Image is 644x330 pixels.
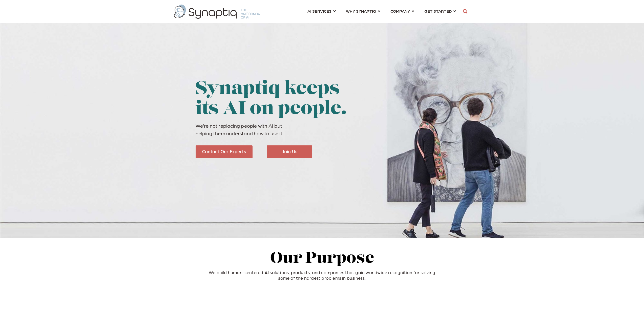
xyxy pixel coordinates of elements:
img: synaptiq logo-1 [174,5,260,19]
img: Contact Our Experts [196,145,253,158]
span: COMPANY [390,8,410,14]
a: GET STARTED [424,6,456,16]
a: COMPANY [390,6,414,16]
span: AI SERVICES [307,8,331,14]
p: We’re not replacing people with AI but helping them understand how to use it. [196,122,362,137]
span: Synaptiq keeps its AI on people. [196,80,347,119]
span: GET STARTED [424,8,452,14]
a: AI SERVICES [307,6,336,16]
a: WHY SYNAPTIQ [346,6,380,16]
span: WHY SYNAPTIQ [346,8,376,14]
p: We build human-centered AI solutions, products, and companies that gain worldwide recognition for... [170,270,474,280]
h2: Our Purpose [170,251,474,267]
img: Join Us [267,145,312,158]
nav: menu [302,3,461,21]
